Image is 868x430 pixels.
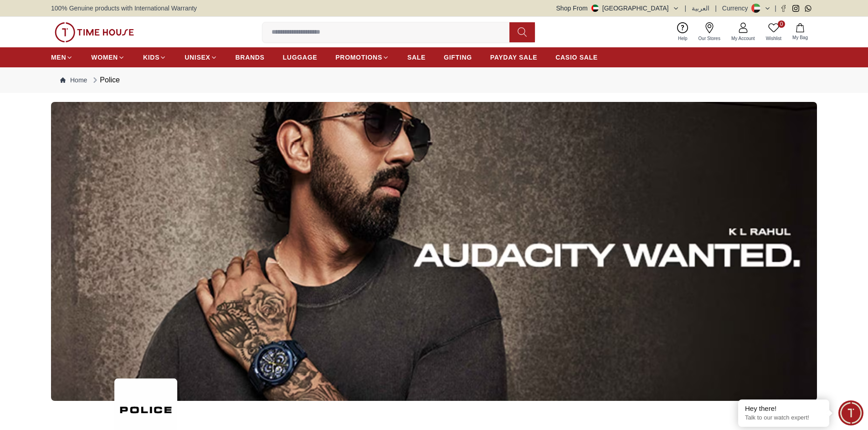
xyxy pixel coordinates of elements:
a: Our Stores [693,20,726,44]
span: 0 [778,20,785,28]
span: KIDS [143,53,159,62]
span: PROMOTIONS [335,53,382,62]
img: ... [51,102,817,401]
div: Currency [722,4,752,13]
button: My Bag [787,21,813,43]
a: SALE [407,49,426,66]
button: Shop From[GEOGRAPHIC_DATA] [556,4,679,13]
span: My Bag [789,34,812,41]
a: Help [673,20,693,44]
span: Our Stores [695,35,724,42]
img: ... [55,22,134,42]
span: SALE [407,53,426,62]
span: BRANDS [236,53,265,62]
a: Instagram [792,5,799,12]
p: Talk to our watch expert! [745,414,822,422]
span: UNISEX [185,53,210,62]
a: WOMEN [91,49,125,66]
span: LUGGAGE [283,53,318,62]
span: GIFTING [444,53,472,62]
span: Help [674,35,691,42]
a: GIFTING [444,49,472,66]
span: | [715,4,717,13]
div: Hey there! [745,404,822,413]
a: PAYDAY SALE [490,49,537,66]
a: CASIO SALE [555,49,598,66]
span: Wishlist [762,35,785,42]
a: MEN [51,49,73,66]
a: PROMOTIONS [335,49,389,66]
span: My Account [728,35,759,42]
img: United Arab Emirates [591,5,599,12]
span: | [685,4,687,13]
a: Home [60,76,87,85]
span: PAYDAY SALE [490,53,537,62]
a: KIDS [143,49,166,66]
button: العربية [692,4,709,13]
nav: Breadcrumb [51,67,817,93]
a: Whatsapp [805,5,812,12]
span: 100% Genuine products with International Warranty [51,4,197,13]
span: CASIO SALE [555,53,598,62]
div: Chat Widget [838,400,863,425]
span: WOMEN [91,53,118,62]
a: LUGGAGE [283,49,318,66]
a: Facebook [780,5,787,12]
div: Police [91,75,120,86]
span: | [775,4,776,13]
span: MEN [51,53,66,62]
a: BRANDS [236,49,265,66]
a: 0Wishlist [760,20,787,44]
a: UNISEX [185,49,217,66]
